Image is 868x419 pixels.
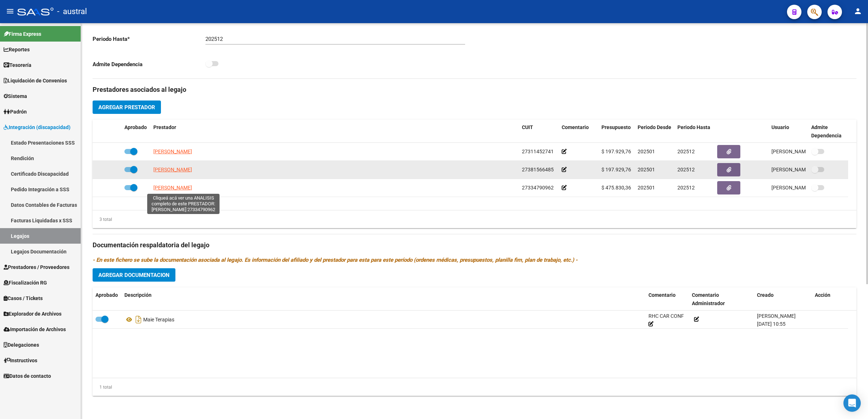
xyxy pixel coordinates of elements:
mat-icon: menu [6,7,14,16]
span: Periodo Desde [638,124,671,130]
span: [PERSON_NAME] [DATE] [771,167,828,172]
button: Agregar Prestador [93,101,161,114]
span: [PERSON_NAME] [DATE] [771,185,828,191]
i: Descargar documento [134,314,143,325]
span: Fiscalización RG [4,279,47,287]
span: Creado [757,292,774,298]
datatable-header-cell: Descripción [122,287,646,311]
datatable-header-cell: CUIT [519,120,559,144]
span: Delegaciones [4,341,39,349]
span: CUIT [522,124,533,130]
span: [PERSON_NAME] [153,167,192,172]
div: 1 total [93,383,112,391]
span: $ 475.830,36 [601,185,631,191]
button: Agregar Documentacion [93,268,175,282]
datatable-header-cell: Periodo Desde [635,120,675,144]
span: Integración (discapacidad) [4,123,71,131]
span: Instructivos [4,356,37,364]
span: 202501 [638,149,655,154]
div: Open Intercom Messenger [843,394,861,412]
span: Prestadores / Proveedores [4,263,69,271]
h3: Prestadores asociados al legajo [93,85,856,95]
span: Acción [815,292,830,298]
i: - En este fichero se sube la documentación asociada al legajo. Es información del afiliado y del ... [93,257,578,263]
span: 202512 [677,185,695,191]
span: Padrón [4,108,27,116]
span: Firma Express [4,30,41,38]
span: [PERSON_NAME] [153,185,192,191]
datatable-header-cell: Comentario [646,287,689,311]
span: Agregar Documentacion [98,272,170,278]
span: Presupuesto [601,124,631,130]
div: Maie Terapias [124,314,643,325]
h3: Documentación respaldatoria del legajo [93,240,856,250]
datatable-header-cell: Presupuesto [599,120,635,144]
span: [PERSON_NAME] [153,149,192,154]
span: Reportes [4,46,30,54]
div: 3 total [93,215,112,223]
span: Sistema [4,92,27,100]
span: $ 197.929,76 [601,167,631,172]
span: Aprobado [124,124,147,130]
span: Agregar Prestador [98,104,155,111]
datatable-header-cell: Comentario Administrador [689,287,754,311]
span: Datos de contacto [4,372,51,380]
span: 202512 [677,167,695,172]
datatable-header-cell: Aprobado [93,287,122,311]
span: Comentario [562,124,589,130]
span: [DATE] 10:55 [757,321,786,327]
span: $ 197.929,76 [601,149,631,154]
span: - austral [57,4,87,20]
p: Periodo Hasta [93,35,205,43]
datatable-header-cell: Usuario [769,120,808,144]
span: 27334790962 [522,185,554,191]
span: RHC CAR CONF [648,313,684,327]
span: [PERSON_NAME] [757,313,796,319]
span: 202512 [677,149,695,154]
datatable-header-cell: Comentario [559,120,599,144]
datatable-header-cell: Acción [812,287,848,311]
span: Comentario [648,292,676,298]
datatable-header-cell: Periodo Hasta [675,120,714,144]
span: 202501 [638,167,655,172]
span: Aprobado [95,292,118,298]
span: Casos / Tickets [4,294,43,302]
span: Explorador de Archivos [4,310,61,318]
span: Comentario Administrador [692,292,725,306]
datatable-header-cell: Admite Dependencia [808,120,848,144]
mat-icon: person [854,7,862,16]
span: 27311452741 [522,149,554,154]
span: Admite Dependencia [811,124,842,138]
span: Tesorería [4,61,31,69]
span: Periodo Hasta [677,124,710,130]
datatable-header-cell: Prestador [150,120,519,144]
span: 202501 [638,185,655,191]
span: Descripción [124,292,152,298]
datatable-header-cell: Aprobado [122,120,150,144]
span: Usuario [771,124,789,130]
span: [PERSON_NAME] [DATE] [771,149,828,154]
p: Admite Dependencia [93,60,205,68]
datatable-header-cell: Creado [754,287,812,311]
span: Liquidación de Convenios [4,77,67,85]
span: Importación de Archivos [4,325,66,333]
span: 27381566485 [522,167,554,172]
span: Prestador [153,124,176,130]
